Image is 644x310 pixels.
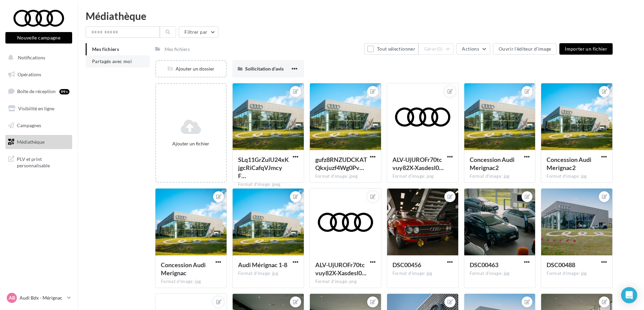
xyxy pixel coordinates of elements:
[92,58,132,64] span: Partagés avec moi
[238,156,289,179] span: SLq11GrZulU24xKjgcRiCafqVJmcyFi7qh4gU8q4dwra6o6bnmEp1aumtK0XI8zhraJihtArhxTY3hGIyw=s0
[156,65,226,72] div: Ajouter un dossier
[17,122,41,128] span: Campagnes
[20,294,64,301] p: Audi Bdx - Mérignac
[245,66,284,72] span: Sollicitation d'avis
[161,279,221,285] div: Format d'image: jpg
[238,271,298,277] div: Format d'image: jpg
[4,84,74,98] a: Boîte de réception99+
[165,46,190,53] div: Mes fichiers
[392,261,421,269] span: DSC00456
[238,261,287,269] span: Audi Mérignac 1-8
[9,294,15,301] span: AB
[179,26,218,38] button: Filtrer par
[565,46,607,52] span: Importer un fichier
[456,43,490,55] button: Actions
[470,271,530,277] div: Format d'image: jpg
[559,43,613,55] button: Importer un fichier
[470,173,530,179] div: Format d'image: jpg
[5,291,72,304] a: AB Audi Bdx - Mérignac
[462,46,479,52] span: Actions
[315,261,367,277] span: ALV-UjUROFr70tcvuy82X-Xasdesl0Fi9Kn0xNNQv9Xq9sRsQX93qcH6
[470,261,498,269] span: DSC00463
[4,102,74,116] a: Visibilité en ligne
[470,156,515,171] span: Concession Audi Merignac2
[17,139,45,145] span: Médiathèque
[493,43,557,55] button: Ouvrir l'éditeur d'image
[315,279,376,285] div: Format d'image: png
[18,72,41,77] span: Opérations
[161,261,206,277] span: Concession Audi Merignac
[437,46,443,52] span: (0)
[4,135,74,149] a: Médiathèque
[159,140,223,147] div: Ajouter un fichier
[364,43,418,55] button: Tout sélectionner
[392,156,444,171] span: ALV-UjUROFr70tcvuy82X-Xasdesl0Fi9Kn0xNNQv9Xq9sRsQX93qcH6
[5,32,72,44] button: Nouvelle campagne
[18,106,54,111] span: Visibilité en ligne
[547,271,607,277] div: Format d'image: jpg
[547,261,575,269] span: DSC00488
[547,156,591,171] span: Concession Audi Merignac2
[315,173,376,179] div: Format d'image: jpeg
[238,181,298,188] div: Format d'image: jpeg
[59,89,69,94] div: 99+
[86,11,636,21] div: Médiathèque
[392,173,453,179] div: Format d'image: png
[621,287,637,303] div: Open Intercom Messenger
[4,152,74,172] a: PLV et print personnalisable
[4,51,71,65] button: Notifications
[4,118,74,133] a: Campagnes
[418,43,454,55] button: Gérer(0)
[92,46,119,52] span: Mes fichiers
[392,271,453,277] div: Format d'image: jpg
[17,154,69,169] span: PLV et print personnalisable
[315,156,367,171] span: gufz8RNZUDCKATQkxjuzf4Wg0PvkIzU5tKC7znWai8Zr6Uz3fGjETA1P6kvTZIWqnuf6Nnp07b-aTbwyXw=s0
[17,88,56,94] span: Boîte de réception
[4,67,74,82] a: Opérations
[547,173,607,179] div: Format d'image: jpg
[18,55,45,60] span: Notifications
